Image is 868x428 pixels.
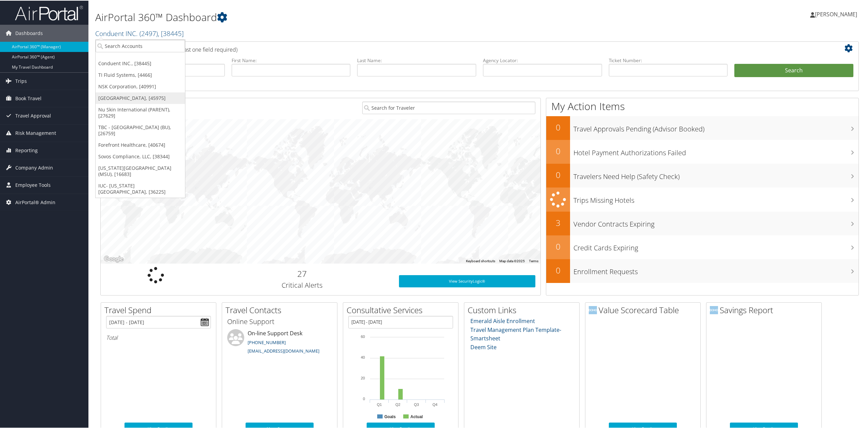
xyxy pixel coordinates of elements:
[216,267,389,279] h2: 27
[361,334,365,338] tspan: 60
[546,258,858,282] a: 0Enrollment Requests
[15,24,43,41] span: Dashboards
[96,150,185,162] a: Sovos Compliance, LLC, [38344]
[470,325,561,342] a: Travel Management Plan Template- Smartsheet
[377,402,382,406] text: Q1
[96,92,185,103] a: [GEOGRAPHIC_DATA], [45975]
[546,264,570,275] h2: 0
[468,304,579,315] h2: Custom Links
[466,258,495,263] button: Keyboard shortcuts
[573,239,858,252] h3: Credit Cards Expiring
[410,414,423,418] text: Actual
[96,57,185,69] a: Conduent INC., [38445]
[609,56,728,63] label: Ticket Number:
[414,402,419,406] text: Q3
[546,139,858,163] a: 0Hotel Payment Authorizations Failed
[347,304,458,315] h2: Consultative Services
[589,304,700,315] h2: Value Scorecard Table
[96,69,185,80] a: TI Fluid Systems, [4466]
[573,168,858,181] h3: Travelers Need Help (Safety Check)
[361,355,365,359] tspan: 40
[470,317,535,324] a: Emerald Aisle Enrollment
[546,216,570,228] h2: 3
[573,120,858,133] h3: Travel Approvals Pending (Advisor Booked)
[361,375,365,379] tspan: 20
[483,56,602,63] label: Agency Locator:
[810,3,864,24] a: [PERSON_NAME]
[96,121,185,139] a: TBC - [GEOGRAPHIC_DATA] (BU), [26759]
[432,402,437,406] text: Q4
[546,168,570,180] h2: 0
[216,280,389,289] h3: Critical Alerts
[96,179,185,197] a: IUC- [US_STATE][GEOGRAPHIC_DATA], [36225]
[96,80,185,92] a: NSK Corporation, [40991]
[546,240,570,252] h2: 0
[734,63,853,77] button: Search
[226,304,337,315] h2: Travel Contacts
[172,45,237,53] span: (at least one field required)
[546,235,858,258] a: 0Credit Cards Expiring
[139,28,158,37] span: ( 2497 )
[710,305,718,314] img: domo-logo.png
[546,99,858,113] h1: My Action Items
[529,258,538,262] a: Terms (opens in new tab)
[573,192,858,204] h3: Trips Missing Hotels
[96,103,185,121] a: Nu Skin International (PARENT), [27629]
[102,254,125,263] img: Google
[248,339,286,345] a: [PHONE_NUMBER]
[546,115,858,139] a: 0Travel Approvals Pending (Advisor Booked)
[589,305,597,314] img: domo-logo.png
[546,121,570,132] h2: 0
[96,139,185,150] a: Forefront Healthcare, [40674]
[395,402,400,406] text: Q2
[470,343,497,350] a: Deem Site
[158,28,184,37] span: , [ 38445 ]
[362,101,535,113] input: Search for Traveler
[106,333,211,341] h6: Total
[95,28,184,37] a: Conduent INC.
[546,145,570,156] h2: 0
[399,274,535,287] a: View SecurityLogic®
[384,414,396,418] text: Goals
[15,107,51,124] span: Travel Approval
[104,304,216,315] h2: Travel Spend
[357,56,476,63] label: Last Name:
[546,163,858,187] a: 0Travelers Need Help (Safety Check)
[710,304,821,315] h2: Savings Report
[363,396,365,400] tspan: 0
[232,56,351,63] label: First Name:
[102,254,125,263] a: Open this area in Google Maps (opens a new window)
[573,263,858,276] h3: Enrollment Requests
[96,162,185,179] a: [US_STATE][GEOGRAPHIC_DATA] (MSU), [16683]
[106,42,790,54] h2: Airtinerary Lookup
[248,347,319,353] a: [EMAIL_ADDRESS][DOMAIN_NAME]
[815,10,857,17] span: [PERSON_NAME]
[96,39,185,52] input: Search Accounts
[15,176,51,193] span: Employee Tools
[15,141,38,158] span: Reporting
[95,10,608,24] h1: AirPortal 360™ Dashboard
[227,316,332,326] h3: Online Support
[15,89,41,106] span: Book Travel
[224,328,335,356] li: On-line Support Desk
[15,4,83,20] img: airportal-logo.png
[546,211,858,235] a: 3Vendor Contracts Expiring
[573,215,858,228] h3: Vendor Contracts Expiring
[15,124,56,141] span: Risk Management
[573,144,858,157] h3: Hotel Payment Authorizations Failed
[15,193,55,210] span: AirPortal® Admin
[499,258,525,262] span: Map data ©2025
[15,72,27,89] span: Trips
[546,187,858,211] a: Trips Missing Hotels
[15,159,53,176] span: Company Admin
